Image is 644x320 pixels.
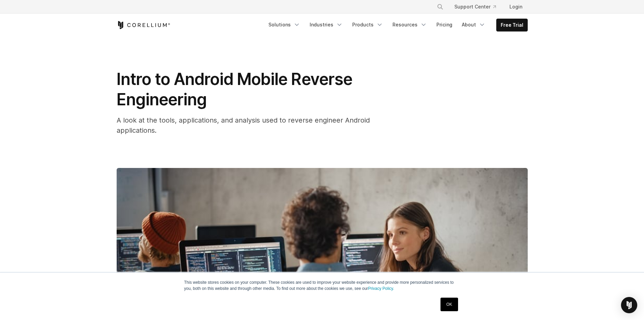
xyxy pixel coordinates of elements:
[497,19,527,31] a: Free Trial
[434,1,446,13] button: Search
[117,21,170,29] a: Corellium Home
[440,298,458,311] a: OK
[348,19,387,31] a: Products
[184,279,460,292] p: This website stores cookies on your computer. These cookies are used to improve your website expe...
[368,286,394,291] a: Privacy Policy.
[432,19,456,31] a: Pricing
[458,19,490,31] a: About
[449,1,501,13] a: Support Center
[306,19,347,31] a: Industries
[388,19,431,31] a: Resources
[264,19,528,31] div: Navigation Menu
[429,1,528,13] div: Navigation Menu
[264,19,304,31] a: Solutions
[621,297,637,313] div: Open Intercom Messenger
[504,1,528,13] a: Login
[117,116,370,134] span: A look at the tools, applications, and analysis used to reverse engineer Android applications.
[117,69,352,109] span: Intro to Android Mobile Reverse Engineering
